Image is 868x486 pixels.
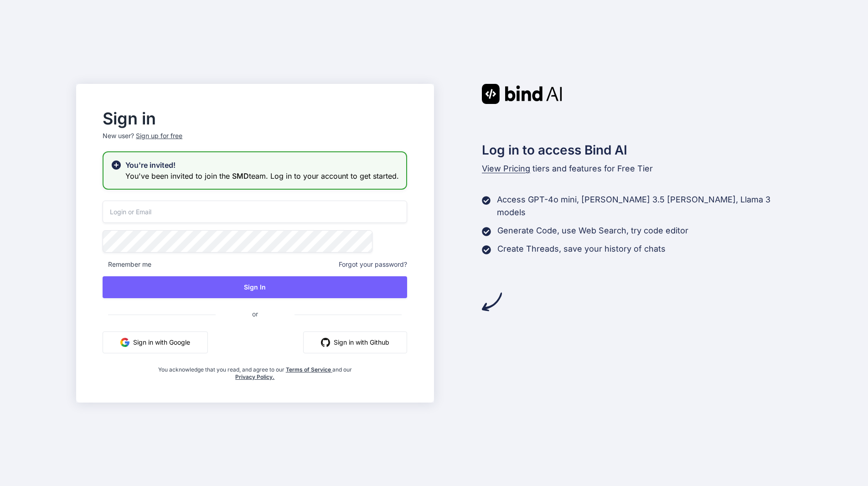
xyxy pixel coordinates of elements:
img: google [120,338,129,347]
span: Forgot your password? [339,260,407,269]
h2: Log in to access Bind AI [482,140,792,160]
p: Create Threads, save your history of chats [497,243,666,255]
div: Sign up for free [136,131,182,140]
h3: You've been invited to join the team. Log in to your account to get started. [125,171,399,181]
button: Sign In [103,276,407,298]
p: Generate Code, use Web Search, try code editor [497,224,688,237]
div: You acknowledge that you read, and agree to our and our [154,361,356,381]
img: arrow [482,292,502,312]
span: or [216,303,294,325]
img: Bind AI logo [482,84,562,104]
p: New user? [103,131,407,151]
h2: You're invited! [125,160,399,171]
input: Login or Email [103,201,407,223]
span: View Pricing [482,164,530,173]
span: SMD [232,171,249,181]
a: Terms of Service [286,366,332,373]
button: Sign in with Google [103,331,208,353]
button: Sign in with Github [303,331,407,353]
img: github [321,338,330,347]
h2: Sign in [103,111,407,126]
p: Access GPT-4o mini, [PERSON_NAME] 3.5 [PERSON_NAME], Llama 3 models [497,193,792,219]
span: Remember me [103,260,151,269]
a: Privacy Policy. [235,373,274,380]
p: tiers and features for Free Tier [482,162,792,175]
